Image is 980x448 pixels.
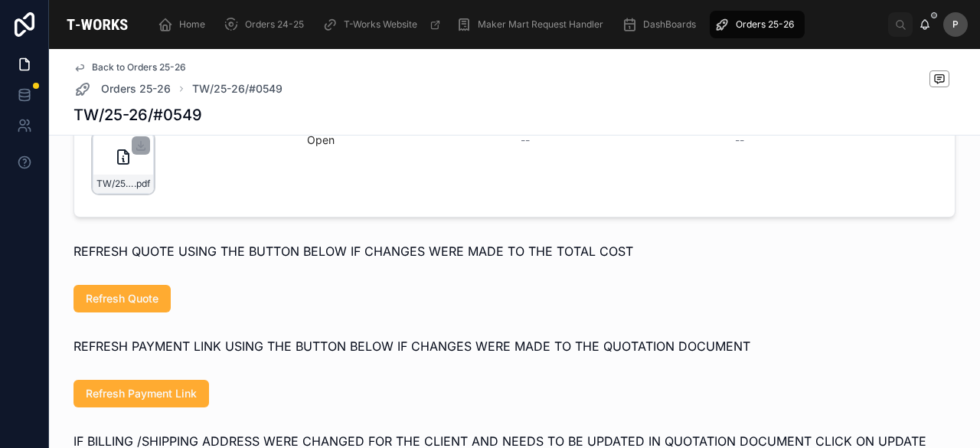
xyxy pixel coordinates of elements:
a: Maker Mart Request Handler [452,11,614,38]
span: TW/25-26/#0549 [96,178,134,190]
img: App logo [61,12,133,37]
span: .pdf [134,178,150,190]
span: P [952,18,959,31]
span: Home [179,18,205,31]
button: Refresh Payment Link [73,380,209,407]
span: REFRESH QUOTE USING THE BUTTON BELOW IF CHANGES WERE MADE TO THE TOTAL COST [73,244,633,259]
span: Orders 25-26 [101,81,171,96]
span: T-Works Website [344,18,417,31]
span: Orders 24-25 [245,18,304,31]
span: Maker Mart Request Handler [478,18,603,31]
a: DashBoards [617,11,707,38]
span: DashBoards [643,18,696,31]
a: Orders 24-25 [219,11,315,38]
a: Back to Orders 25-26 [73,61,186,74]
button: Refresh Quote [73,285,171,312]
span: -- [735,132,744,148]
span: Refresh Quote [86,291,158,306]
span: Back to Orders 25-26 [92,61,186,74]
h1: TW/25-26/#0549 [73,104,202,126]
a: Orders 25-26 [73,80,171,98]
span: REFRESH PAYMENT LINK USING THE BUTTON BELOW IF CHANGES WERE MADE TO THE QUOTATION DOCUMENT [73,338,750,354]
span: Orders 25-26 [736,18,794,31]
div: scrollable content [145,8,888,41]
a: Orders 25-26 [710,11,805,38]
a: TW/25-26/#0549 [192,81,283,96]
span: -- [521,132,530,148]
a: Home [153,11,216,38]
span: Refresh Payment Link [86,386,197,401]
a: Open [307,133,335,146]
a: T-Works Website [318,11,449,38]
